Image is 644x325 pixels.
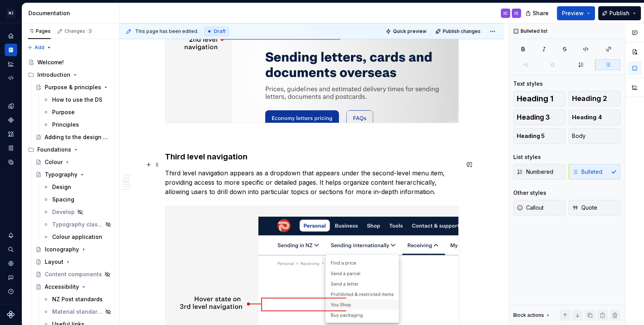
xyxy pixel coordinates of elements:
div: Typography [45,171,77,178]
a: Code automation [5,72,17,84]
button: Contact support [5,271,17,284]
button: Quote [569,200,621,215]
button: Heading 2 [569,91,621,106]
a: Purpose & principles [32,81,116,94]
button: NZ [2,5,20,21]
div: Colour [45,158,63,166]
h3: Third level navigation [165,151,459,162]
a: Welcome! [25,56,116,69]
div: Introduction [25,69,116,81]
svg: Supernova Logo [7,311,15,318]
a: Analytics [5,58,17,70]
div: NZ Post standards [52,295,103,303]
a: Accessibility [32,281,116,293]
button: Add [25,42,54,53]
div: Adding to the design system [45,133,109,141]
p: Third level navigation appears as a dropdown that appears under the second-level menu item, provi... [165,168,459,196]
a: Storybook stories [5,142,17,154]
a: NZ Post standards [40,293,116,306]
a: Design tokens [5,100,17,112]
div: Purpose & principles [45,83,101,91]
span: Publish [609,9,630,17]
a: Design [40,181,116,193]
div: NZ [6,9,16,18]
a: Develop [40,206,116,218]
a: Colour [32,156,116,168]
span: Callout [517,204,544,212]
a: Adding to the design system [32,131,116,143]
div: Text styles [513,80,543,88]
button: Share [521,6,554,20]
span: Add [35,44,44,51]
a: Content components [32,268,116,281]
div: Develop [52,208,75,216]
div: IC [514,10,519,16]
div: Welcome! [37,58,64,66]
div: Foundations [37,146,71,154]
div: Foundations [25,143,116,156]
span: Draft [214,28,226,34]
div: List styles [513,153,541,161]
button: Notifications [5,229,17,242]
div: Iconography [45,246,79,253]
button: Numbered [513,164,565,180]
a: Purpose [40,106,116,118]
a: Home [5,30,17,42]
div: Block actions [513,312,544,318]
span: Quick preview [393,28,426,34]
div: Purpose [52,108,75,116]
a: Assets [5,128,17,140]
div: IC [504,10,508,16]
div: Settings [5,257,17,270]
div: Typography classes [52,221,103,228]
span: Heading 5 [517,132,545,140]
a: Data sources [5,156,17,168]
span: 3 [87,28,93,34]
div: Block actions [513,310,551,321]
button: Search ⌘K [5,243,17,256]
button: Heading 4 [569,110,621,125]
div: Introduction [37,71,70,79]
span: Share [533,9,549,17]
a: Documentation [5,44,17,56]
div: Design [52,183,71,191]
div: Material standards [52,308,103,316]
a: Iconography [32,243,116,256]
div: Accessibility [45,283,79,291]
a: Components [5,114,17,126]
div: Content components [45,270,102,278]
span: Publish changes [443,28,481,34]
div: Documentation [28,9,116,17]
span: Quote [572,204,597,212]
span: Heading 2 [572,95,607,102]
button: Heading 5 [513,128,565,144]
span: This page has been edited. [135,28,198,34]
a: Layout [32,256,116,268]
button: Publish changes [433,26,484,37]
a: Spacing [40,193,116,206]
span: Numbered [517,168,553,176]
div: Pages [28,28,51,34]
button: Heading 3 [513,110,565,125]
button: Callout [513,200,565,215]
span: Body [572,132,586,140]
button: Preview [557,6,595,20]
span: Preview [562,9,584,17]
a: How to use the DS [40,94,116,106]
span: Heading 3 [517,113,550,121]
div: Changes [65,28,93,34]
a: Colour application [40,231,116,243]
div: Layout [45,258,63,266]
a: Principles [40,118,116,131]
